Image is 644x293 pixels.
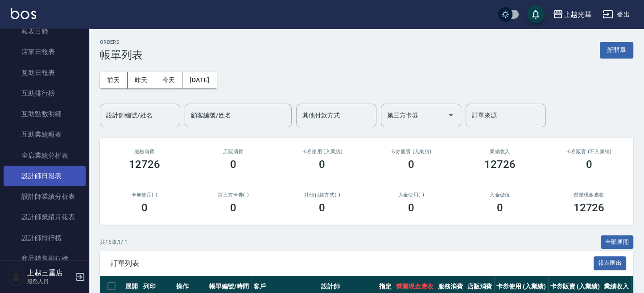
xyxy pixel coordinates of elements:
[466,149,533,155] h2: 業績收入
[600,46,633,54] a: 新開單
[100,238,128,246] p: 共 16 筆, 1 / 1
[555,192,623,198] h2: 營業現金應收
[4,228,86,248] a: 設計師排行榜
[4,124,86,145] a: 互助業績報表
[484,158,516,171] h3: 12726
[600,42,633,59] button: 新開單
[100,72,128,88] button: 前天
[289,149,356,155] h2: 卡券使用 (入業績)
[408,201,414,214] h3: 0
[555,149,623,155] h2: 卡券販賣 (不入業績)
[4,248,86,269] a: 商品銷售排行榜
[7,268,25,286] img: Person
[230,201,236,214] h3: 0
[4,207,86,227] a: 設計師業績月報表
[4,104,86,124] a: 互助點數明細
[586,158,592,171] h3: 0
[11,8,36,19] img: Logo
[4,42,86,62] a: 店家日報表
[4,63,86,83] a: 互助日報表
[319,158,325,171] h3: 0
[141,201,148,214] h3: 0
[155,72,183,88] button: 今天
[601,235,634,249] button: 全部展開
[594,256,627,270] button: 報表匯出
[111,149,178,155] h3: 服務消費
[100,49,143,61] h3: 帳單列表
[466,192,533,198] h2: 入金儲值
[599,6,633,23] button: 登出
[27,277,73,285] p: 服務人員
[111,259,594,268] span: 訂單列表
[4,145,86,166] a: 全店業績分析表
[111,192,178,198] h2: 卡券使用(-)
[289,192,356,198] h2: 其他付款方式(-)
[549,5,595,24] button: 上越光華
[199,192,267,198] h2: 第三方卡券(-)
[497,201,503,214] h3: 0
[199,149,267,155] h2: 店販消費
[563,9,592,20] div: 上越光華
[527,5,545,23] button: save
[319,201,325,214] h3: 0
[444,108,458,122] button: Open
[594,259,627,267] a: 報表匯出
[100,39,143,45] h2: ORDERS
[182,72,216,88] button: [DATE]
[27,268,73,277] h5: 上越三重店
[128,72,155,88] button: 昨天
[408,158,414,171] h3: 0
[4,83,86,104] a: 互助排行榜
[4,21,86,42] a: 報表目錄
[129,158,160,171] h3: 12726
[4,166,86,186] a: 設計師日報表
[4,186,86,207] a: 設計師業績分析表
[377,192,445,198] h2: 入金使用(-)
[377,149,445,155] h2: 卡券販賣 (入業績)
[573,201,604,214] h3: 12726
[230,158,236,171] h3: 0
